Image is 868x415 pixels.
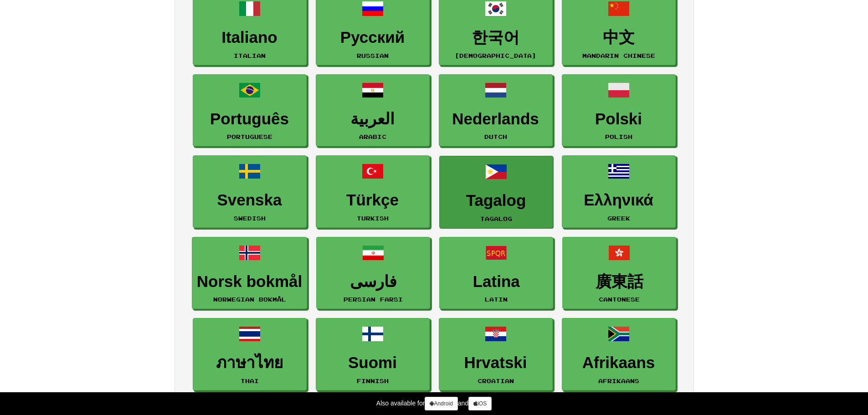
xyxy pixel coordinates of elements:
a: Android [425,397,457,410]
small: Swedish [234,215,266,221]
small: Russian [357,52,389,59]
small: Italian [234,52,266,59]
small: Turkish [357,215,389,221]
h3: Русский [321,29,425,46]
a: PolskiPolish [562,74,676,147]
small: Mandarin Chinese [582,52,655,59]
small: Afrikaans [598,378,639,384]
small: Arabic [359,133,386,140]
h3: Türkçe [321,191,425,209]
h3: ภาษาไทย [198,354,302,372]
h3: Polski [567,110,671,128]
small: Portuguese [227,133,272,140]
small: Croatian [478,378,514,384]
small: [DEMOGRAPHIC_DATA] [455,52,536,59]
h3: 한국어 [444,29,548,46]
h3: Nederlands [444,110,548,128]
a: iOS [468,397,492,410]
h3: Português [198,110,302,128]
h3: Suomi [321,354,425,372]
small: Thai [241,378,259,384]
h3: Italiano [198,29,302,46]
small: Finnish [357,378,389,384]
a: LatinaLatin [439,237,553,309]
a: NederlandsDutch [439,74,553,147]
a: 廣東話Cantonese [562,237,676,309]
h3: Afrikaans [567,354,671,372]
small: Persian Farsi [344,296,403,302]
small: Tagalog [480,215,512,222]
small: Latin [485,296,508,302]
h3: 中文 [567,29,671,46]
small: Polish [605,133,632,140]
small: Greek [607,215,630,221]
a: TagalogTagalog [439,156,553,228]
a: ภาษาไทยThai [193,318,307,390]
a: TürkçeTurkish [316,155,430,228]
small: Dutch [484,133,507,140]
a: SvenskaSwedish [193,155,307,228]
h3: 廣東話 [567,273,671,291]
h3: Svenska [198,191,302,209]
a: HrvatskiCroatian [439,318,553,390]
a: PortuguêsPortuguese [193,74,307,147]
a: SuomiFinnish [316,318,430,390]
a: فارسیPersian Farsi [316,237,430,309]
a: ΕλληνικάGreek [562,155,676,228]
small: Norwegian Bokmål [213,296,286,302]
h3: Tagalog [444,192,548,210]
h3: العربية [321,110,425,128]
a: Norsk bokmålNorwegian Bokmål [192,237,307,309]
h3: Hrvatski [444,354,548,372]
a: AfrikaansAfrikaans [562,318,676,390]
h3: Norsk bokmål [197,273,302,291]
h3: Latina [444,273,548,291]
h3: فارسی [321,273,425,291]
a: العربيةArabic [316,74,430,147]
h3: Ελληνικά [567,191,671,209]
small: Cantonese [599,296,640,302]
